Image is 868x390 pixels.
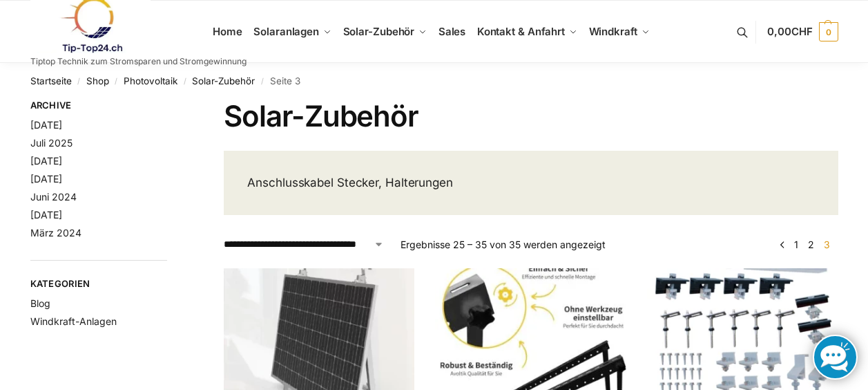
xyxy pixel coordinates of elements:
p: Tiptop Technik zum Stromsparen und Stromgewinnung [30,57,247,66]
a: Solaranlagen [248,1,337,63]
a: [DATE] [30,173,62,185]
a: Sales [432,1,471,63]
span: Windkraft [589,25,637,38]
a: [DATE] [30,209,62,221]
span: / [72,76,86,87]
span: Sales [438,25,466,38]
a: [DATE] [30,155,62,167]
a: März 2024 [30,227,81,239]
span: Solaranlagen [253,25,319,38]
span: Kontakt & Anfahrt [477,25,565,38]
a: Kontakt & Anfahrt [471,1,583,63]
a: Windkraft [583,1,655,63]
span: CHF [791,25,813,38]
a: Seite 2 [804,239,818,250]
a: Windkraft-Anlagen [30,315,117,327]
span: Archive [30,99,168,113]
a: ← [777,237,787,252]
a: 0,00CHF 0 [767,11,838,53]
a: Solar-Zubehör [337,1,432,63]
p: Ergebnisse 25 – 35 von 35 werden angezeigt [401,237,606,252]
span: / [109,76,124,87]
button: Close filters [167,100,175,115]
p: Anschlusskabel Stecker, Halterungen [247,174,508,192]
nav: Produkt-Seitennummerierung [772,237,838,252]
a: Shop [86,75,109,86]
a: [DATE] [30,119,62,131]
a: Solar-Zubehör [192,75,255,86]
a: Seite 1 [791,239,802,250]
h1: Solar-Zubehör [224,99,838,133]
a: Juli 2025 [30,137,73,149]
span: Seite 3 [820,239,833,250]
span: Solar-Zubehör [343,25,415,38]
a: Juni 2024 [30,191,77,203]
a: Photovoltaik [124,75,177,86]
span: / [255,76,269,87]
a: Blog [30,297,50,309]
span: / [177,76,192,87]
span: 0,00 [767,25,812,38]
span: Kategorien [30,277,168,291]
select: Shop-Reihenfolge [224,237,384,252]
span: 0 [819,22,838,41]
nav: Breadcrumb [30,63,838,99]
a: Startseite [30,75,72,86]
